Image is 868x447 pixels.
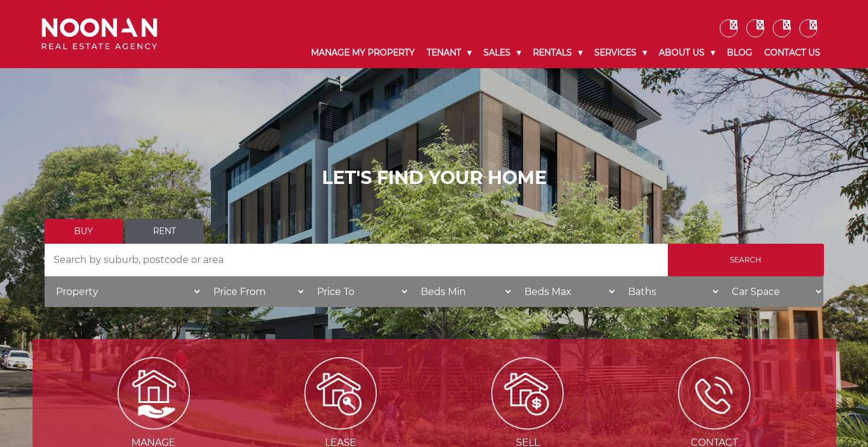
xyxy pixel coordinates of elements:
img: ICONS [678,357,750,430]
a: Services [588,37,653,68]
a: Buy [45,219,123,244]
img: Manage my Property [118,357,190,430]
img: Noonan Real Estate Agency [42,18,157,50]
a: Contact Us [758,37,826,68]
a: Rent [125,219,204,244]
a: About Us [653,37,721,68]
a: Sales [477,37,527,68]
a: Manage My Property [305,37,421,68]
a: Tenant [421,37,477,68]
a: Rentals [527,37,588,68]
img: Lease my property [304,357,377,430]
input: Search [668,244,824,276]
a: Blog [721,37,758,68]
img: Sell my property [491,357,564,430]
h1: LET'S FIND YOUR HOME [45,167,824,189]
input: Search by suburb, postcode or area [45,244,668,276]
